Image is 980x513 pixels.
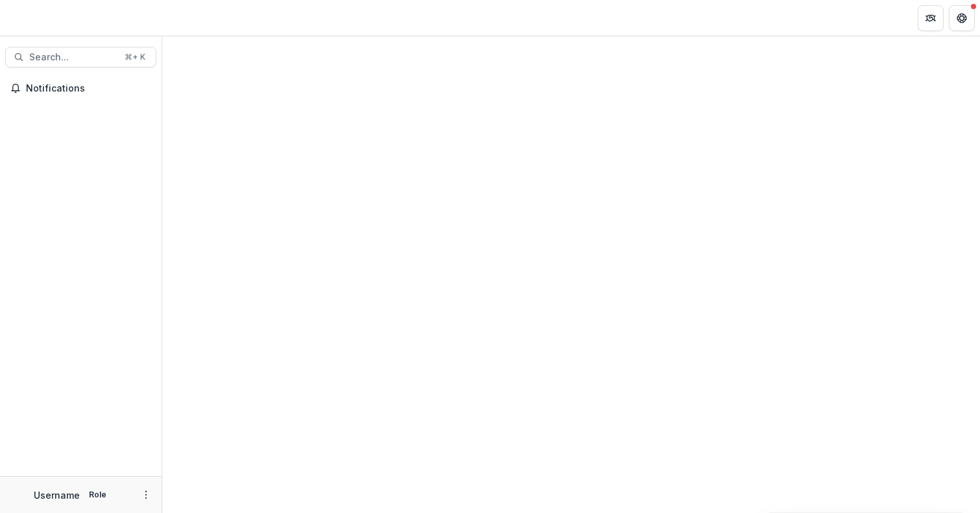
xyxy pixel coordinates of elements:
span: Search... [29,52,117,63]
button: Notifications [5,78,156,99]
button: Get Help [949,5,975,31]
nav: breadcrumb [167,8,223,27]
button: More [138,487,154,503]
div: ⌘ + K [122,50,148,64]
button: Search... [5,47,156,68]
span: Notifications [26,83,151,94]
p: Username [34,488,80,502]
button: Partners [918,5,944,31]
p: Role [85,489,110,501]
